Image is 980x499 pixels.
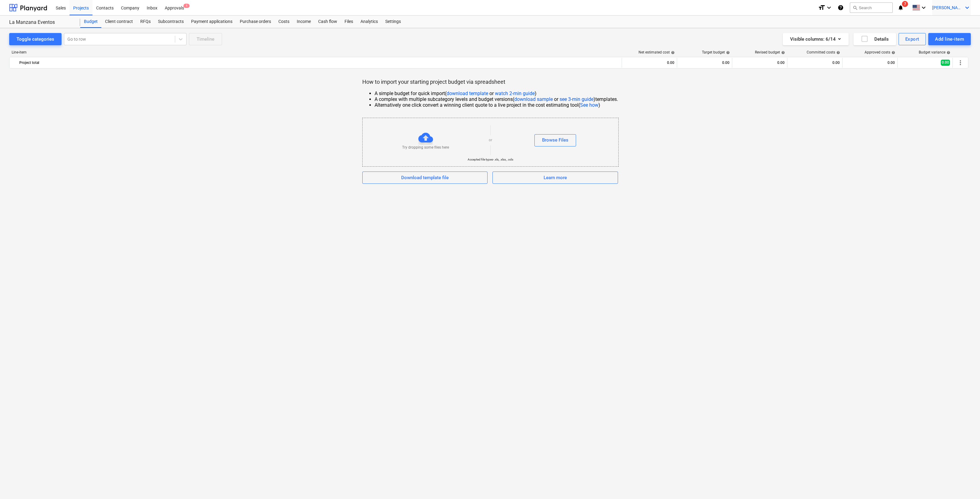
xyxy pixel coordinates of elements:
[293,16,315,28] a: Income
[362,172,488,184] button: Download template file
[890,51,895,54] span: help
[898,4,904,11] i: notifications
[275,16,293,28] a: Costs
[825,4,833,11] i: keyboard_arrow_down
[154,16,187,28] a: Subcontracts
[580,102,598,108] a: See how
[362,78,618,86] p: How to import your starting project budget via spreadsheet
[790,58,840,68] div: 0.00
[905,35,919,43] div: Export
[357,16,382,28] a: Analytics
[755,50,785,54] div: Revised budget
[9,50,622,54] div: Line-item
[861,35,889,43] div: Details
[183,4,190,8] span: 1
[949,470,980,499] div: Widget de chat
[137,16,154,28] a: RFQs
[560,96,594,102] a: see 3-min guide
[402,145,449,150] p: Try dropping some files here
[850,2,893,13] button: Search
[80,16,101,28] a: Budget
[375,96,618,102] li: A complex with multiple subcategory levels and budget versions ( or ) templates.
[495,91,535,96] a: watch 2-min guide
[492,172,618,184] button: Learn more
[735,58,785,68] div: 0.00
[534,134,576,146] button: Browse Files
[807,50,840,54] div: Committed costs
[853,5,858,10] span: search
[835,51,840,54] span: help
[963,4,971,11] i: keyboard_arrow_down
[341,16,357,28] a: Files
[945,51,950,54] span: help
[790,35,841,43] div: Visible columns : 6/14
[639,50,675,54] div: Net estimated cost
[236,16,275,28] a: Purchase orders
[854,33,896,45] button: Details
[544,174,567,182] div: Learn more
[949,470,980,499] iframe: Chat Widget
[865,50,895,54] div: Approved costs
[101,16,137,28] a: Client contract
[935,35,964,43] div: Add line-item
[17,35,54,43] div: Toggle categories
[401,174,449,182] div: Download template file
[468,157,513,161] p: Accepted file types - .xls, .xlsx, .ods
[818,4,825,11] i: format_size
[702,50,730,54] div: Target budget
[9,33,62,45] button: Toggle categories
[9,19,73,26] div: La Manzana Eventos
[447,91,488,96] a: download template
[624,58,674,68] div: 0.00
[899,33,926,45] button: Export
[489,138,492,143] p: or
[382,16,405,28] a: Settings
[902,1,908,7] span: 7
[19,58,619,68] div: Project total
[838,4,844,11] i: Knowledge base
[845,58,895,68] div: 0.00
[919,50,950,54] div: Budget variance
[362,118,619,167] div: Try dropping some files hereorBrowse FilesAccepted file types-.xls, .xlsx, .ods
[514,96,553,102] a: download sample
[928,33,971,45] button: Add line-item
[920,4,927,11] i: keyboard_arrow_down
[542,136,568,144] div: Browse Files
[187,16,236,28] a: Payment applications
[941,60,950,65] span: 0.00
[783,33,849,45] button: Visible columns:6/14
[780,51,785,54] span: help
[725,51,730,54] span: help
[680,58,729,68] div: 0.00
[670,51,675,54] span: help
[932,5,963,10] span: [PERSON_NAME]
[957,59,964,66] span: More actions
[315,16,341,28] a: Cash flow
[375,102,618,108] li: Alternatively one click convert a winning client quote to a live project in the cost estimating t...
[375,91,618,96] li: A simple budget for quick import ( or )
